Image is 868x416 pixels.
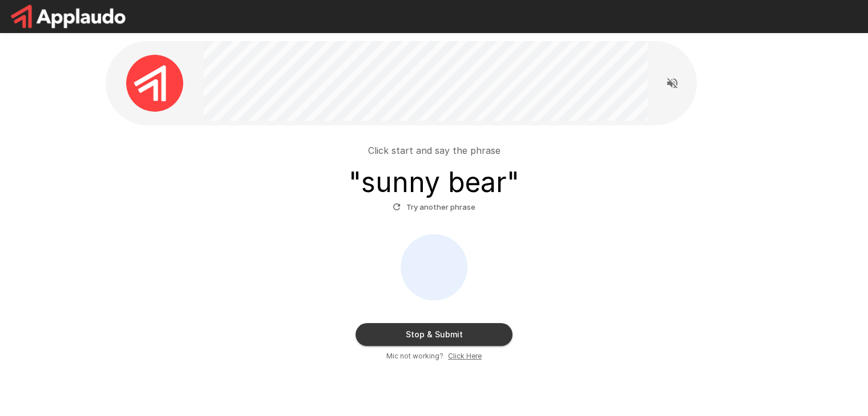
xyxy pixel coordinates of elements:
[349,166,519,198] h3: " sunny bear "
[661,72,684,95] button: Read questions aloud
[448,352,482,360] u: Click Here
[386,350,443,362] span: Mic not working?
[390,198,478,216] button: Try another phrase
[126,55,183,112] img: applaudo_avatar.png
[356,323,512,346] button: Stop & Submit
[368,144,500,157] p: Click start and say the phrase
